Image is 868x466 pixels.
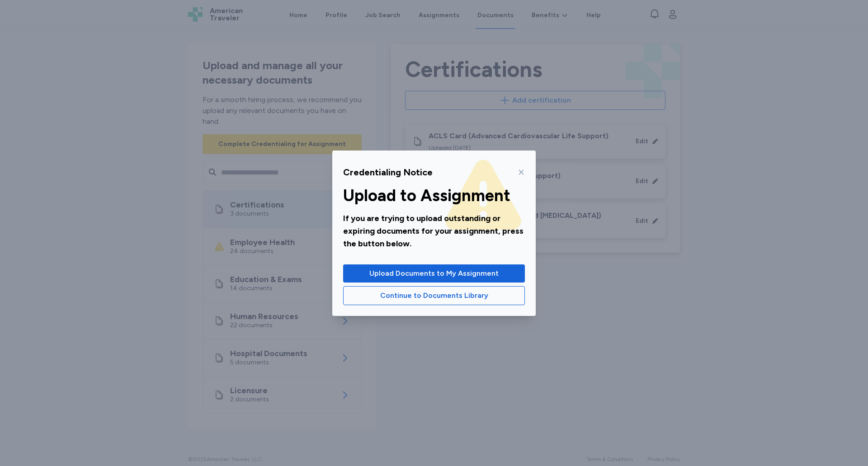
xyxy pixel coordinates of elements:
[343,264,525,282] button: Upload Documents to My Assignment
[343,166,433,179] div: Credentialing Notice
[343,286,525,305] button: Continue to Documents Library
[369,268,499,279] span: Upload Documents to My Assignment
[380,290,488,301] span: Continue to Documents Library
[343,187,525,205] div: Upload to Assignment
[343,212,525,250] div: If you are trying to upload outstanding or expiring documents for your assignment, press the butt...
